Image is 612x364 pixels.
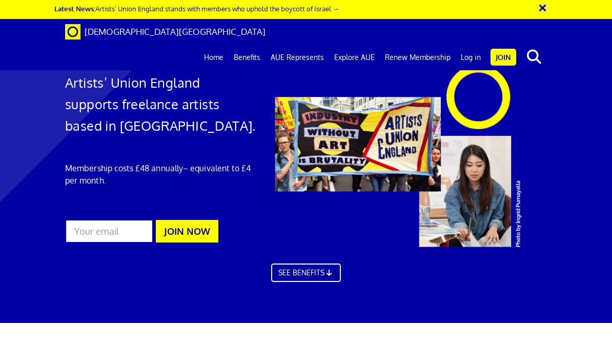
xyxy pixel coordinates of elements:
a: Explore AUE [329,45,380,70]
a: SEE BENEFITS [271,264,341,282]
a: Home [199,45,229,70]
h1: Artists’ Union England supports freelance artists based in [GEOGRAPHIC_DATA]. [65,72,257,136]
input: Your email [65,219,153,243]
a: Renew Membership [380,45,456,70]
a: AUE Represents [266,45,329,70]
strong: Latest News: [54,4,95,13]
button: JOIN NOW [156,220,218,242]
a: Log in [456,45,486,70]
a: Join [491,49,516,66]
a: Brand [DEMOGRAPHIC_DATA][GEOGRAPHIC_DATA] [57,19,273,45]
a: Latest News:Artists’ Union England stands with members who uphold the boycott of Israel → [54,4,339,13]
span: [DEMOGRAPHIC_DATA][GEOGRAPHIC_DATA] [85,26,266,37]
a: Benefits [229,45,266,70]
button: search [518,46,549,68]
p: Membership costs £48 annually – equivalent to £4 per month. [65,162,257,187]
